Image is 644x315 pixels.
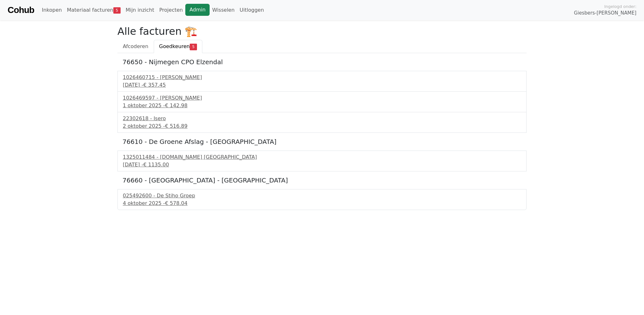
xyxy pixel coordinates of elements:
div: 22302618 - Isero [123,115,521,122]
div: 2 oktober 2025 - [123,122,521,130]
a: Cohub [8,3,34,18]
div: [DATE] - [123,81,521,89]
div: [DATE] - [123,161,521,169]
a: 025492600 - De Stiho Groep4 oktober 2025 -€ 578.04 [123,192,521,207]
a: Goedkeuren5 [154,40,202,53]
div: 1325011484 - [DOMAIN_NAME] [GEOGRAPHIC_DATA] [123,153,521,161]
span: Afcoderen [123,43,148,49]
a: Wisselen [210,4,237,16]
a: Mijn inzicht [123,4,157,16]
a: Inkopen [39,4,64,16]
a: 22302618 - Isero2 oktober 2025 -€ 516.89 [123,115,521,130]
a: 1026460715 - [PERSON_NAME][DATE] -€ 357.45 [123,74,521,89]
span: 5 [190,44,197,50]
h5: 76650 - Nijmegen CPO Elzendal [122,58,522,66]
a: 1026469597 - [PERSON_NAME]1 oktober 2025 -€ 142.98 [123,94,521,109]
span: Giesbers-[PERSON_NAME] [574,9,636,17]
div: 1026460715 - [PERSON_NAME] [123,74,521,81]
div: 025492600 - De Stiho Groep [123,192,521,200]
a: Projecten [157,4,185,16]
span: € 1135.00 [143,162,169,168]
span: € 357.45 [143,82,166,88]
a: 1325011484 - [DOMAIN_NAME] [GEOGRAPHIC_DATA][DATE] -€ 1135.00 [123,153,521,169]
span: € 516.89 [165,123,188,129]
a: Admin [185,4,210,16]
span: 5 [113,7,121,14]
div: 4 oktober 2025 - [123,200,521,207]
span: Goedkeuren [159,43,190,49]
h5: 76660 - [GEOGRAPHIC_DATA] - [GEOGRAPHIC_DATA] [122,176,522,184]
h5: 76610 - De Groene Afslag - [GEOGRAPHIC_DATA] [122,138,522,145]
span: € 142.98 [165,102,188,108]
span: Ingelogd onder: [604,3,636,9]
div: 1 oktober 2025 - [123,102,521,109]
span: € 578.04 [165,200,188,206]
h2: Alle facturen 🏗️ [117,25,527,37]
div: 1026469597 - [PERSON_NAME] [123,94,521,102]
a: Afcoderen [117,40,154,53]
a: Uitloggen [237,4,266,16]
a: Materiaal facturen5 [64,4,123,16]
